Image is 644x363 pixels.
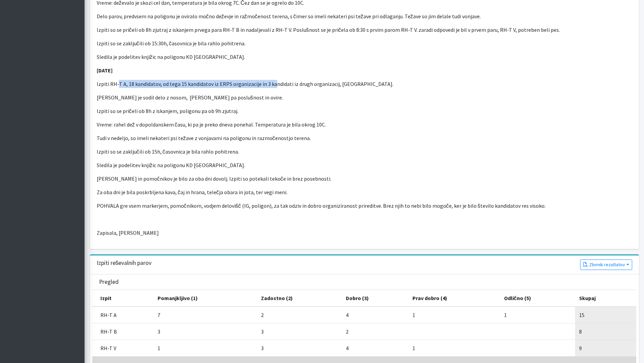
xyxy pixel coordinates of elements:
[92,340,153,357] td: RH-T V
[97,229,632,237] p: Zapisala, [PERSON_NAME]
[97,12,632,20] p: Delo parov, predvsem na poligonu je oviralo močno deževje in ražmočenost terena, s čimer so imeli...
[575,290,636,307] th: Skupaj
[153,290,257,307] th: Pomanjkljivo (1)
[153,307,257,323] td: 7
[99,278,119,286] h3: Pregled
[97,202,632,210] p: POHVALA gre vsem markerjem, pomočnikom, vodjem delovišč (IG, poligon), za tak odziv in dobro orga...
[97,175,632,183] p: [PERSON_NAME] in pomočnikov je bilo za oba dni dovolj. Izpiti so potekali tekoče in brez posebnosti.
[97,107,632,115] p: Izpiti so se pričeli ob 8h z iskanjem, poligonu pa ob 9h zjutraj.
[97,53,632,61] p: Sledila je podelitev knjižic na poligonu KD [GEOGRAPHIC_DATA].
[342,323,408,340] td: 2
[92,290,153,307] th: Izpit
[580,259,632,270] button: Zbirnik rezultatov
[342,340,408,357] td: 4
[408,307,500,323] td: 1
[97,120,632,129] p: Vreme: rahel dež v dopoldanskem času, ki pa je preko dneva ponehal. Temperatura je bila okrog 10C.
[408,290,500,307] th: Prav dobro (4)
[575,340,636,357] td: 9
[97,161,632,169] p: Sledila je podelitev knjižic na poligonu KD [GEOGRAPHIC_DATA].
[97,67,113,74] strong: [DATE]
[257,290,342,307] th: Zadostno (2)
[97,26,632,34] p: Izpiti so se pričeli ob 8h zjutraj z iskanjem prvega para RH-T B in nadaljevali z RH-T V. Poslušn...
[342,307,408,323] td: 4
[97,259,152,267] h3: Izpiti reševalnih parov
[575,323,636,340] td: 8
[408,340,500,357] td: 1
[342,290,408,307] th: Dobro (3)
[257,307,342,323] td: 2
[97,148,632,156] p: Izpiti so se zaključili ob 15h, časovnica je bila rahlo pohitrena.
[97,39,632,47] p: Izpiti so se zaključili ob 15:30h, časovnica je bila rahlo pohitrena.
[575,307,636,323] td: 15
[153,340,257,357] td: 1
[92,323,153,340] td: RH-T B
[153,323,257,340] td: 3
[257,340,342,357] td: 3
[92,307,153,323] td: RH-T A
[97,188,632,196] p: Za oba dni je bila poskrbljena kava, čaj in hrana, telečja obara in jota, ter vegi meni.
[97,80,632,88] p: Izpiti RH-T A, 18 kandidatov, od tega 15 kandidatov iz ERPS organizacije in 3 kandidati iz drugh ...
[500,307,575,323] td: 1
[97,134,632,142] p: Tudi v nedeljo, so imeli nekateri psi težave z vonjavami na poligonu in razmočenostjo terena.
[257,323,342,340] td: 3
[97,93,632,101] p: [PERSON_NAME] je sodil delo z nosom, [PERSON_NAME] pa poslušnost in ovire.
[500,290,575,307] th: Odlično (5)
